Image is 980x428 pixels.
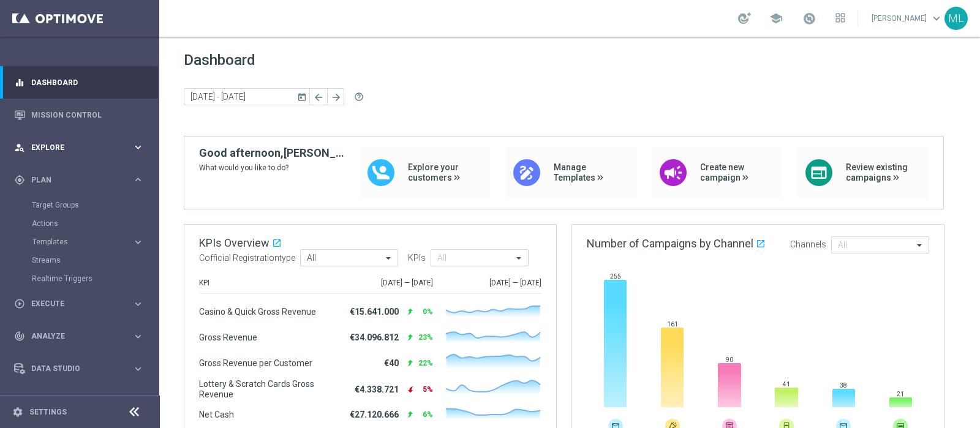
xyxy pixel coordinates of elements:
[14,331,25,342] i: track_changes
[14,331,132,342] div: Analyze
[32,219,127,228] a: Actions
[13,299,145,309] button: play_circle_outline Execute keyboard_arrow_right
[14,298,132,309] div: Execute
[32,200,127,210] a: Target Groups
[32,255,127,265] a: Streams
[31,99,144,131] a: Mission Control
[14,142,132,153] div: Explore
[132,141,144,153] i: keyboard_arrow_right
[132,331,144,342] i: keyboard_arrow_right
[769,12,783,25] span: school
[14,175,25,186] i: gps_fixed
[14,385,144,418] div: Optibot
[29,408,67,416] a: Settings
[13,143,145,152] button: person_search Explore keyboard_arrow_right
[32,274,127,283] a: Realtime Triggers
[31,365,132,372] span: Data Studio
[14,298,25,309] i: play_circle_outline
[132,236,144,248] i: keyboard_arrow_right
[31,176,132,184] span: Plan
[32,214,158,233] div: Actions
[944,7,968,30] div: ML
[31,332,132,340] span: Analyze
[32,238,132,246] div: Templates
[32,196,158,214] div: Target Groups
[32,237,145,247] button: Templates keyboard_arrow_right
[13,175,145,185] button: gps_fixed Plan keyboard_arrow_right
[13,78,145,88] button: equalizer Dashboard
[31,300,132,307] span: Execute
[31,385,128,418] a: Optibot
[14,77,25,88] i: equalizer
[32,238,120,246] span: Templates
[32,233,158,251] div: Templates
[132,174,144,186] i: keyboard_arrow_right
[14,66,144,99] div: Dashboard
[930,12,943,25] span: keyboard_arrow_down
[14,142,25,153] i: person_search
[14,363,132,374] div: Data Studio
[14,99,144,131] div: Mission Control
[13,110,145,120] button: Mission Control
[13,331,145,341] button: track_changes Analyze keyboard_arrow_right
[870,9,944,28] a: [PERSON_NAME]keyboard_arrow_down
[32,269,158,288] div: Realtime Triggers
[132,298,144,310] i: keyboard_arrow_right
[12,407,23,418] i: settings
[14,175,132,186] div: Plan
[32,251,158,269] div: Streams
[13,364,145,374] button: Data Studio keyboard_arrow_right
[31,66,144,99] a: Dashboard
[31,144,132,151] span: Explore
[132,363,144,375] i: keyboard_arrow_right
